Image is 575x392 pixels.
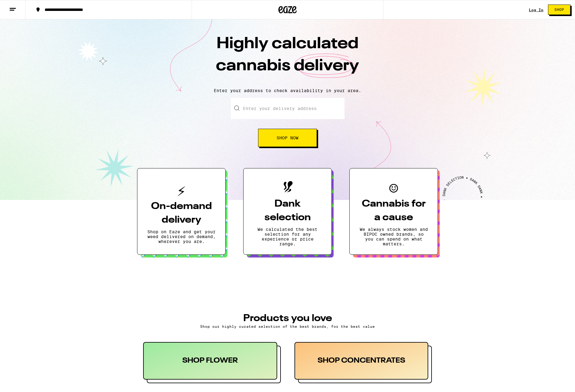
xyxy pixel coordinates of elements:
[349,168,438,255] button: Cannabis for a causeWe always stock women and BIPOC owned brands, so you can spend on what matters.
[137,168,226,255] button: On-demand deliveryShop on Eaze and get your weed delivered on demand, wherever you are.
[554,8,564,12] span: Shop
[258,129,317,147] button: Shop Now
[548,5,570,15] button: Shop
[294,342,432,383] button: SHOP CONCENTRATES
[143,314,432,323] h3: PRODUCTS YOU LOVE
[253,227,322,246] p: We calculated the best selection for any experience or price range.
[294,342,429,380] div: SHOP CONCENTRATES
[243,168,332,255] button: Dank selectionWe calculated the best selection for any experience or price range.
[277,136,298,140] span: Shop Now
[147,200,216,227] h3: On-demand delivery
[143,342,281,383] button: SHOP FLOWER
[143,342,277,380] div: SHOP FLOWER
[359,197,428,224] h3: Cannabis for a cause
[231,98,345,119] input: Enter your delivery address
[6,88,569,93] p: Enter your address to check availability in your area.
[181,33,394,83] h1: Highly calculated cannabis delivery
[359,227,428,246] p: We always stock women and BIPOC owned brands, so you can spend on what matters.
[253,197,322,224] h3: Dank selection
[143,324,432,328] p: Shop our highly curated selection of the best brands, for the best value
[529,8,543,12] div: Log In
[147,229,216,244] p: Shop on Eaze and get your weed delivered on demand, wherever you are.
